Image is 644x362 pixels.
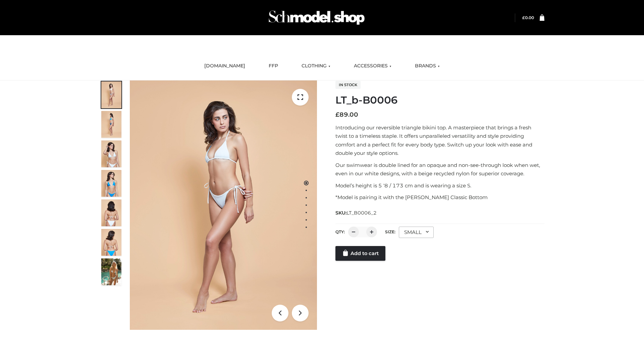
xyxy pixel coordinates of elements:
[101,140,121,167] img: ArielClassicBikiniTop_CloudNine_AzureSky_OW114ECO_3-scaled.jpg
[101,258,121,285] img: Arieltop_CloudNine_AzureSky2.jpg
[101,170,121,197] img: ArielClassicBikiniTop_CloudNine_AzureSky_OW114ECO_4-scaled.jpg
[349,59,396,73] a: ACCESSORIES
[522,15,534,20] bdi: 0.00
[335,229,345,234] label: QTY:
[266,4,367,31] img: Schmodel Admin 964
[335,161,544,178] p: Our swimwear is double lined for an opaque and non-see-through look when wet, even in our white d...
[264,59,283,73] a: FFP
[346,210,377,216] span: LT_B0006_2
[335,246,385,261] a: Add to cart
[297,59,335,73] a: CLOTHING
[335,81,361,89] span: In stock
[399,227,434,238] div: SMALL
[130,80,317,330] img: LT_b-B0006
[522,15,525,20] span: £
[101,111,121,138] img: ArielClassicBikiniTop_CloudNine_AzureSky_OW114ECO_2-scaled.jpg
[335,209,377,217] span: SKU:
[410,59,445,73] a: BRANDS
[335,94,544,106] h1: LT_b-B0006
[101,229,121,256] img: ArielClassicBikiniTop_CloudNine_AzureSky_OW114ECO_8-scaled.jpg
[199,59,250,73] a: [DOMAIN_NAME]
[335,123,544,158] p: Introducing our reversible triangle bikini top. A masterpiece that brings a fresh twist to a time...
[385,229,395,234] label: Size:
[335,181,544,190] p: Model’s height is 5 ‘8 / 173 cm and is wearing a size S.
[101,199,121,226] img: ArielClassicBikiniTop_CloudNine_AzureSky_OW114ECO_7-scaled.jpg
[335,111,339,118] span: £
[522,15,534,20] a: £0.00
[101,81,121,108] img: ArielClassicBikiniTop_CloudNine_AzureSky_OW114ECO_1-scaled.jpg
[335,111,358,118] bdi: 89.00
[335,193,544,202] p: *Model is pairing it with the [PERSON_NAME] Classic Bottom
